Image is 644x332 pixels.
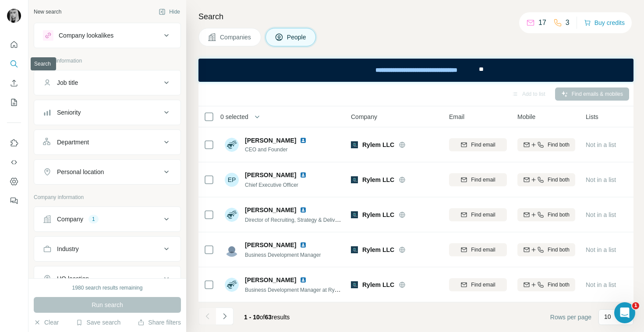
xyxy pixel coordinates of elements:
[72,284,143,292] div: 1980 search results remaining
[351,112,377,121] span: Company
[34,102,180,123] button: Seniority
[57,215,83,224] div: Company
[517,138,575,151] button: Find both
[351,141,358,148] img: Logo of Rylem LLC
[88,215,99,223] div: 1
[632,302,639,309] span: 1
[34,132,180,153] button: Department
[7,174,21,189] button: Dashboard
[449,243,507,256] button: Find email
[548,141,570,149] span: Find both
[362,245,394,254] span: Rylem LLC
[245,286,369,293] span: Business Development Manager at Rylem Consulting
[220,112,248,121] span: 0 selected
[245,171,296,179] span: [PERSON_NAME]
[198,10,633,23] h4: Search
[34,238,180,259] button: Industry
[7,94,21,110] button: My lists
[245,146,310,154] span: CEO and Founder
[76,318,120,327] button: Save search
[7,75,21,91] button: Enrich CSV
[566,17,570,28] p: 3
[7,37,21,52] button: Quick start
[471,211,495,219] span: Find email
[34,318,59,327] button: Clear
[449,138,507,151] button: Find email
[34,8,61,16] div: New search
[517,208,575,221] button: Find both
[351,211,358,218] img: Logo of Rylem LLC
[57,78,78,87] div: Job title
[57,138,89,147] div: Department
[604,312,611,321] p: 10
[471,176,495,184] span: Find email
[300,171,307,178] img: LinkedIn logo
[34,72,180,93] button: Job title
[449,208,507,221] button: Find email
[351,246,358,253] img: Logo of Rylem LLC
[584,17,625,29] button: Buy credits
[34,193,181,201] p: Company information
[351,281,358,288] img: Logo of Rylem LLC
[586,112,598,121] span: Lists
[362,175,394,184] span: Rylem LLC
[517,243,575,256] button: Find both
[225,173,239,187] div: EP
[7,9,21,23] img: Avatar
[300,137,307,144] img: LinkedIn logo
[586,281,616,288] span: Not in a list
[471,141,495,149] span: Find email
[34,209,180,230] button: Company1
[548,176,570,184] span: Find both
[138,318,181,327] button: Share filters
[300,206,307,213] img: LinkedIn logo
[550,313,591,322] span: Rows per page
[265,314,272,321] span: 63
[225,278,239,292] img: Avatar
[362,140,394,149] span: Rylem LLC
[34,57,181,65] p: Personal information
[548,211,570,219] span: Find both
[538,17,546,28] p: 17
[7,154,21,170] button: Use Surfe API
[152,5,186,18] button: Hide
[57,245,79,253] div: Industry
[245,241,296,249] span: [PERSON_NAME]
[34,268,180,289] button: HQ location
[245,136,296,145] span: [PERSON_NAME]
[362,210,394,219] span: Rylem LLC
[7,56,21,72] button: Search
[287,33,307,42] span: People
[614,302,635,323] iframe: Intercom live chat
[245,252,321,258] span: Business Development Manager
[471,246,495,254] span: Find email
[471,281,495,289] span: Find email
[449,278,507,291] button: Find email
[225,138,239,152] img: Avatar
[362,280,394,289] span: Rylem LLC
[517,112,535,121] span: Mobile
[449,173,507,186] button: Find email
[245,276,296,284] span: [PERSON_NAME]
[225,208,239,222] img: Avatar
[7,135,21,151] button: Use Surfe on LinkedIn
[245,182,298,188] span: Chief Executive Officer
[586,246,616,253] span: Not in a list
[548,281,570,289] span: Find both
[198,59,633,82] iframe: Banner
[449,112,464,121] span: Email
[300,241,307,248] img: LinkedIn logo
[220,33,252,42] span: Companies
[57,108,81,117] div: Seniority
[586,141,616,148] span: Not in a list
[59,31,113,40] div: Company lookalikes
[225,243,239,257] img: Avatar
[57,168,104,176] div: Personal location
[244,314,260,321] span: 1 - 10
[34,161,180,182] button: Personal location
[34,25,180,46] button: Company lookalikes
[7,193,21,209] button: Feedback
[548,246,570,254] span: Find both
[260,314,265,321] span: of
